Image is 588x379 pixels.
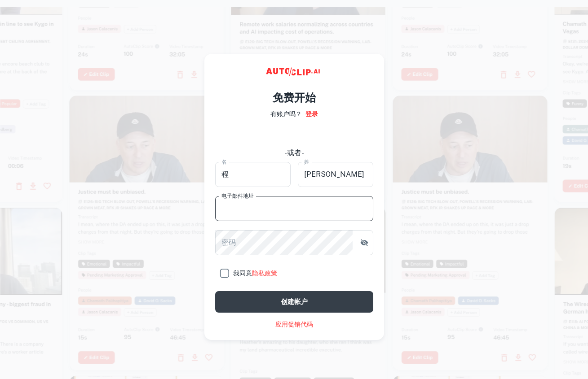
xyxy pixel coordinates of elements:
[275,320,313,329] a: 应用促销代码
[252,270,277,277] a: 隐私政策
[216,125,373,145] div: 使用谷歌账号登录。在新标签页中打开
[304,158,309,166] label: 姓
[211,125,377,145] iframe: “使用谷歌账号登录”按钮
[216,148,373,158] div: -或者-
[221,192,254,200] label: 电子邮件地址
[233,270,277,277] span: 我同意
[215,291,373,313] button: 创建帐户
[273,89,316,105] h4: 免费开始
[221,158,227,166] label: 名
[305,109,318,119] a: 登录
[270,109,302,119] p: 有账户吗？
